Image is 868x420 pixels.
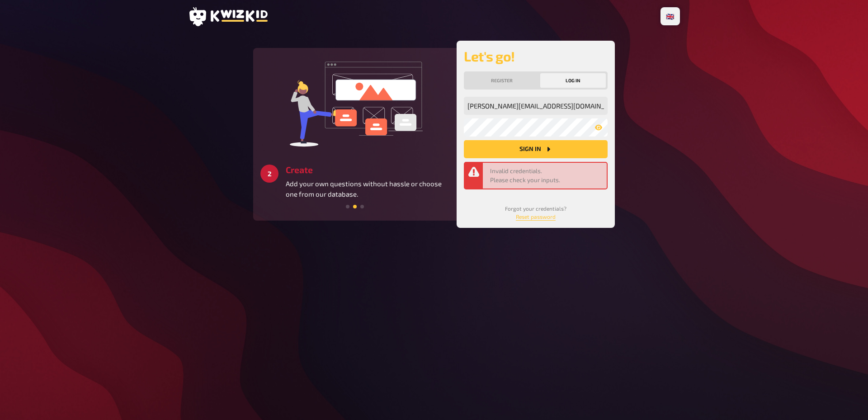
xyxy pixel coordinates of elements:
[464,48,608,64] h2: Let's go!
[464,97,608,115] input: My email address
[505,205,566,220] small: Forgot your credentials?
[286,179,449,199] p: Add your own questions without hassle or choose one from our database.
[516,213,556,220] a: Reset password
[662,9,678,24] li: 🇬🇧
[490,166,603,185] div: Invalid credentials. Please check your inputs.
[286,165,449,175] h3: Create
[260,165,278,183] div: 2
[540,73,606,88] button: Log in
[464,140,608,158] button: Sign in
[466,73,538,88] button: Register
[287,55,423,150] img: create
